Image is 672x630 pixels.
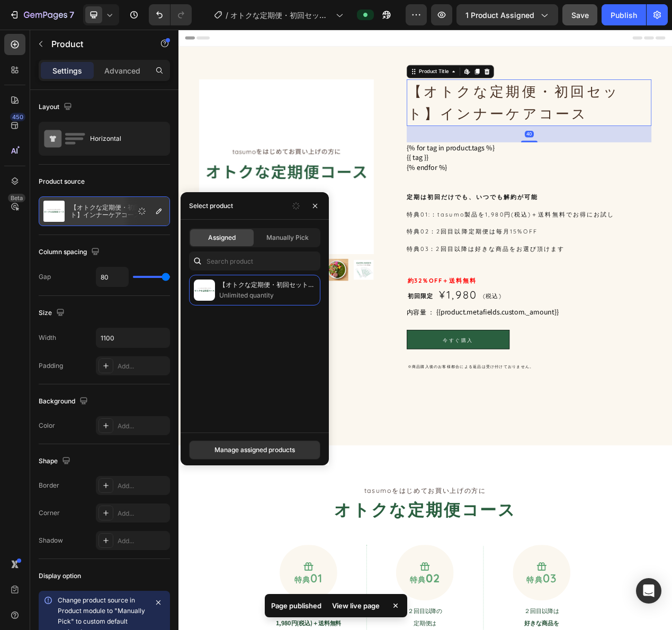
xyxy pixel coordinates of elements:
[208,233,236,242] span: Assigned
[51,38,141,50] p: Product
[294,233,561,242] p: 特典01:：tasumo製品を1,980円(税込)＋送料無料でお得にお試し
[70,204,165,219] p: 【オトクな定期便・初回セット】インナーケアコース
[226,10,228,21] span: /
[178,30,672,630] iframe: Design area
[326,598,386,613] div: View live page
[39,100,74,114] div: Layout
[8,194,25,202] div: Beta
[194,280,215,301] img: collections
[294,255,463,265] p: 特典02：2回目以降定期便は毎月15%OFF
[465,10,534,21] span: 1 product assigned
[39,454,73,469] div: Shape
[39,508,60,518] div: Corner
[33,587,603,600] p: tasumoをはじめてお買い上げの方に
[294,64,609,124] h1: 【オトクな定期便・初回セット】インナーケアコース
[118,421,167,431] div: Add...
[294,277,497,287] p: 特典03：2回目以降は好きな商品をお選び頂けます
[271,600,321,611] p: Page published
[602,4,646,25] button: Publish
[446,130,458,139] div: 40
[189,201,233,211] div: Select product
[104,65,140,76] p: Advanced
[39,333,56,343] div: Width
[39,481,59,490] div: Border
[571,11,589,20] span: Save
[39,361,63,371] div: Padding
[39,306,67,320] div: Size
[636,578,661,604] div: Open Intercom Messenger
[294,357,609,370] div: 内容量 ： {{product.metafields.custom._amount}}
[341,394,380,403] span: 今すぐ購入
[39,177,85,186] div: Product source
[307,49,350,59] div: Product Title
[230,10,331,21] span: オトクな定期便・初回セット | インナーケアコース – 【公式】tasumo（たすも）
[118,481,167,491] div: Add...
[118,362,167,371] div: Add...
[118,509,167,518] div: Add...
[392,336,416,350] p: (税込)
[90,127,155,151] div: Horizontal
[149,4,192,25] div: Undo/Redo
[266,233,309,242] span: Manually Pick
[294,158,609,170] li: {{ tag }}
[294,335,329,352] div: Rich Text Editor. Editing area: main
[39,245,102,259] div: Column spacing
[39,421,55,430] div: Color
[43,201,65,222] img: product feature img
[189,440,320,460] button: Manage assigned products
[118,536,167,546] div: Add...
[96,267,128,286] input: Auto
[295,338,328,348] strong: 初回限定
[294,211,463,220] strong: 定期は初回だけでも、いつでも解約が可能
[294,145,609,183] ul: {% for tag in product.tags %} {% endfor %}
[294,314,609,331] div: Rich Text Editor. Editing area: main
[10,113,25,121] div: 450
[4,4,79,25] button: 7
[611,10,637,21] div: Publish
[456,4,558,25] button: 1 product assigned
[295,318,383,328] strong: 約32％OFF＋送料無料
[391,335,417,352] div: Rich Text Editor. Editing area: main
[39,571,81,581] div: Display option
[214,445,295,455] div: Manage assigned products
[295,429,608,439] p: ※商品購入後のお客様都合による返品は受け付けておりません。
[39,536,63,545] div: Shadow
[39,272,51,282] div: Gap
[96,328,169,347] input: Auto
[52,65,82,76] p: Settings
[219,290,316,301] p: Unlimited quantity
[189,251,320,271] input: Search in Settings & Advanced
[219,280,316,290] p: 【オトクな定期便・初回セット】インナーケアコース
[562,4,597,25] button: Save
[69,8,74,21] p: 7
[294,386,426,411] button: <p><span style="font-size:12px;">今すぐ購入</span></p>
[39,394,90,409] div: Background
[334,331,386,352] div: ¥1,980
